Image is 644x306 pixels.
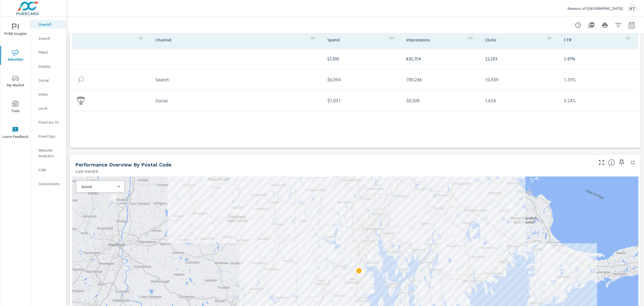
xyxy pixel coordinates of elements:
[39,147,62,159] p: Website Analytics
[559,73,638,87] td: 1.35%
[559,94,638,108] td: 3.24%
[31,132,66,140] div: Fixed Ops
[613,20,624,31] button: Apply Filters
[480,94,559,108] td: 1,634
[31,34,66,43] div: Search
[617,158,626,167] span: Save this to your personalized report
[39,167,62,173] p: Calls
[564,37,620,43] p: CTR
[151,73,323,87] td: Search
[2,101,29,114] span: Tools
[31,62,66,70] div: Display
[77,184,120,189] div: Spend
[485,55,555,62] p: 12,193
[31,166,66,174] div: Calls
[31,90,66,98] div: Video
[155,37,305,43] p: Channel
[406,37,463,43] p: Impressions
[39,91,62,97] p: Video
[81,184,115,189] p: Spend
[327,37,384,43] p: Spend
[31,146,66,160] div: Website Analytics
[0,17,30,145] div: nav menu
[626,20,637,31] button: Select Date Range
[39,36,62,41] p: Search
[39,50,62,55] p: PMAX
[323,73,402,87] td: $6,094
[39,105,62,111] p: Local
[39,77,62,83] p: Social
[2,49,29,63] span: Advertise
[151,94,323,108] td: Social
[31,118,66,126] div: PureCars TV
[31,20,66,29] div: Overall
[485,37,541,43] p: Clicks
[31,48,66,57] div: PMAX
[75,168,98,175] p: Last month
[480,73,559,87] td: 10,559
[608,159,615,166] span: Understand performance data by postal code. Individual postal codes can be selected and expanded ...
[599,20,610,31] button: Print Report
[597,158,606,167] button: Make Fullscreen
[567,6,623,11] p: Genesis of [GEOGRAPHIC_DATA]
[402,73,480,87] td: 780,246
[77,76,85,84] img: icon-search.svg
[406,55,476,62] p: 830,754
[327,55,397,62] p: $7,095
[627,3,637,13] div: KT
[39,63,62,69] p: Display
[323,94,402,108] td: $1,001
[39,181,62,187] p: Conversions
[2,126,29,140] span: Leave Feedback
[2,75,29,89] span: My Market
[77,96,85,105] img: icon-social.svg
[39,119,62,125] p: PureCars TV
[564,55,634,62] p: 1.47%
[39,22,62,27] p: Overall
[31,180,66,188] div: Conversions
[586,20,597,31] button: "Export Report to PDF"
[628,158,637,167] button: Minimize Widget
[31,76,66,84] div: Social
[2,23,29,37] span: PURE Insights
[402,94,480,108] td: 50,508
[31,104,66,112] div: Local
[39,133,62,139] p: Fixed Ops
[75,162,171,168] h5: Performance Overview By Postal Code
